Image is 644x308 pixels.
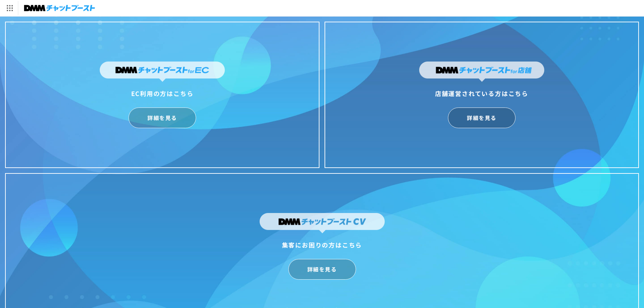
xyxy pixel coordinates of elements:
img: チャットブースト [24,3,95,13]
a: 詳細を見る [288,259,356,280]
img: DMMチャットブーストfor店舗 [419,62,544,82]
img: DMMチャットブーストCV [260,213,385,233]
img: サービス [1,1,18,15]
div: EC利用の方はこちら [100,88,225,99]
div: 集客にお困りの方はこちら [260,239,385,250]
div: 店舗運営されている方はこちら [419,88,544,99]
a: 詳細を見る [448,108,516,128]
a: 詳細を見る [128,108,196,128]
img: DMMチャットブーストforEC [100,62,225,82]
